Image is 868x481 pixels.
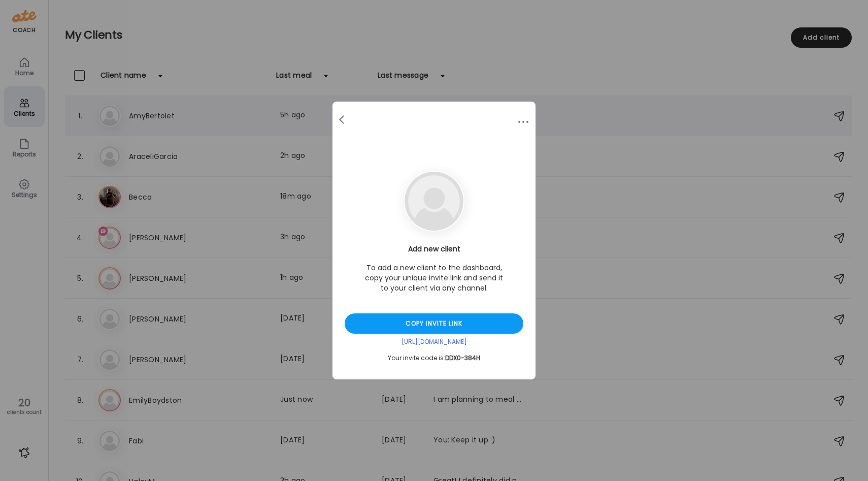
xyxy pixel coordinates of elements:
[345,244,523,254] h3: Add new client
[363,263,505,293] p: To add a new client to the dashboard, copy your unique invite link and send it to your client via...
[405,172,463,231] img: bg-avatar-default.svg
[445,354,480,362] span: DDX0-384H
[345,354,523,362] div: Your invite code is:
[345,338,523,346] div: [URL][DOMAIN_NAME]
[345,313,523,334] div: Copy invite link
